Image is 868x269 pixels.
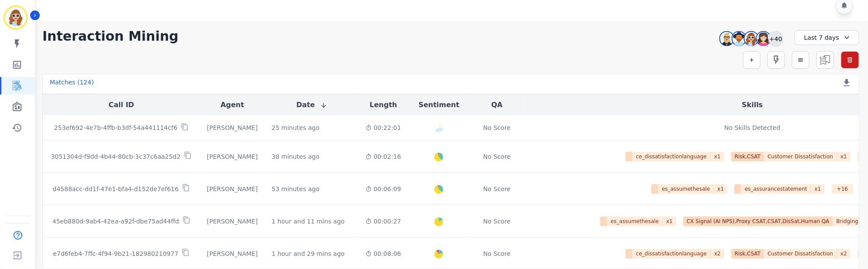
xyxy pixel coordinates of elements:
[221,100,244,110] button: Agent
[731,152,764,161] span: Risk,CSAT
[54,123,177,132] p: 253ef692-4e7b-4ffb-b3df-54a441114cf6
[711,249,724,259] span: x 2
[658,184,714,194] span: es_assumethesale
[207,123,258,132] div: [PERSON_NAME]
[272,123,319,132] div: 25 minutes ago
[731,249,764,259] span: Risk,CSAT
[483,185,511,193] div: No Score
[53,185,179,193] p: d4588acc-dd1f-47e1-bfa4-d152de7ef616
[607,217,663,226] span: es_assumethesale
[491,100,503,110] button: QA
[272,185,319,193] div: 53 minutes ago
[833,217,862,226] span: Bridging
[366,217,401,226] div: 00:00:27
[207,217,258,226] div: [PERSON_NAME]
[714,184,727,194] span: x 1
[483,249,511,258] div: No Score
[633,152,711,161] span: ce_dissatisfactionlanguage
[711,152,724,161] span: x 1
[483,123,511,132] div: No Score
[52,217,179,226] p: 45eb880d-9ab4-42ea-a92f-dbe75ad44ffd
[53,249,178,258] p: e7d6feb4-7ffc-4f94-9b21-182980210977
[207,249,258,258] div: [PERSON_NAME]
[811,184,825,194] span: x 1
[663,217,676,226] span: x 1
[42,28,179,44] h1: Interaction Mining
[633,249,711,259] span: ce_dissatisfactionlanguage
[742,100,763,110] button: Skills
[768,31,783,46] div: +40
[272,249,345,258] div: 1 hour and 29 mins ago
[109,100,134,110] button: Call ID
[483,217,511,226] div: No Score
[366,152,401,161] div: 00:02:16
[5,7,26,28] img: Bordered avatar
[483,152,511,161] div: No Score
[764,249,837,259] span: Customer Dissatisfaction
[837,152,851,161] span: x 1
[50,78,94,90] div: Matches ( 124 )
[724,123,780,132] div: No Skills Detected
[764,152,837,161] span: Customer Dissatisfaction
[837,249,851,259] span: x 2
[207,185,258,193] div: [PERSON_NAME]
[370,100,397,110] button: Length
[296,100,327,110] button: Date
[795,30,859,45] div: Last 7 days
[832,184,854,194] div: + 16
[272,217,345,226] div: 1 hour and 11 mins ago
[366,249,401,258] div: 00:08:06
[51,152,180,161] p: 3051304d-f9dd-4b44-80cb-3c37c6aa25d2
[207,152,258,161] div: [PERSON_NAME]
[741,184,811,194] span: es_assurancestatement
[366,123,401,132] div: 00:22:01
[418,100,459,110] button: Sentiment
[272,152,319,161] div: 38 minutes ago
[683,217,833,226] span: CX Signal (AI NPS),Proxy CSAT,CSAT,DisSat,Human QA
[366,185,401,193] div: 00:06:09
